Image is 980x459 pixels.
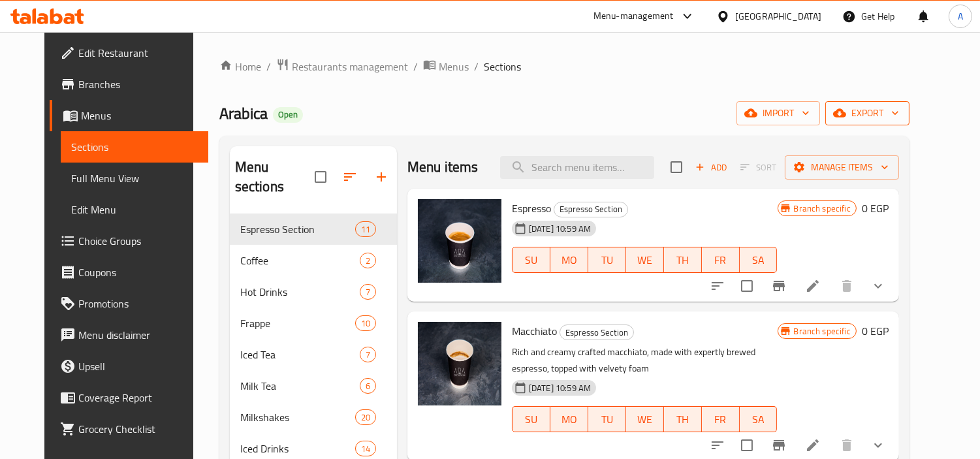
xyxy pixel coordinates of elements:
span: TU [593,410,621,429]
a: Promotions [50,288,208,319]
div: Hot Drinks7 [230,276,397,308]
button: SA [740,406,778,432]
div: Espresso Section11 [230,214,397,245]
button: MO [550,247,588,273]
a: Choice Groups [50,225,208,257]
span: Full Menu View [71,170,198,186]
span: Frappe [240,315,355,331]
span: Edit Restaurant [78,45,198,61]
span: FR [707,251,735,270]
svg: Show Choices [870,278,886,294]
div: Espresso Section [554,202,628,217]
span: A [958,9,963,24]
a: Coverage Report [50,382,208,413]
button: Manage items [785,155,899,180]
span: Espresso Section [560,325,633,340]
button: MO [550,406,588,432]
span: Iced Tea [240,347,360,362]
span: Milkshakes [240,409,355,425]
a: Grocery Checklist [50,413,208,445]
span: Branch specific [789,202,856,215]
img: Espresso [418,199,501,283]
span: Espresso [512,198,551,218]
span: WE [631,251,659,270]
span: Coffee [240,253,360,268]
a: Edit menu item [805,278,821,294]
span: Select to update [733,272,761,300]
button: Add [690,157,732,178]
button: TU [588,406,626,432]
a: Edit Menu [61,194,208,225]
span: TU [593,251,621,270]
li: / [266,59,271,74]
span: Coupons [78,264,198,280]
span: Grocery Checklist [78,421,198,437]
div: items [360,378,376,394]
div: items [355,315,376,331]
span: Select all sections [307,163,334,191]
span: Macchiato [512,321,557,341]
img: Macchiato [418,322,501,405]
h2: Menu sections [235,157,315,197]
span: FR [707,410,735,429]
span: Branch specific [789,325,856,338]
span: Select section first [732,157,785,178]
span: SU [518,251,545,270]
span: SA [745,410,772,429]
div: items [360,253,376,268]
span: Select to update [733,432,761,459]
li: / [413,59,418,74]
span: Milk Tea [240,378,360,394]
button: WE [626,247,664,273]
span: TH [669,410,697,429]
button: delete [831,270,862,302]
h6: 0 EGP [862,199,889,217]
button: SU [512,247,550,273]
span: Iced Drinks [240,441,355,456]
span: 7 [360,286,375,298]
span: Open [273,109,303,120]
div: Iced Tea7 [230,339,397,370]
input: search [500,156,654,179]
div: Milk Tea6 [230,370,397,402]
nav: breadcrumb [219,58,909,75]
span: Menus [81,108,198,123]
a: Home [219,59,261,74]
span: Add item [690,157,732,178]
h2: Menu items [407,157,479,177]
a: Upsell [50,351,208,382]
button: TH [664,406,702,432]
p: Rich and creamy crafted macchiato, made with expertly brewed espresso, topped with velvety foam [512,344,778,377]
a: Menus [50,100,208,131]
button: SA [740,247,778,273]
button: Add section [366,161,397,193]
span: Coverage Report [78,390,198,405]
span: 20 [356,411,375,424]
button: FR [702,406,740,432]
a: Menu disclaimer [50,319,208,351]
span: Arabica [219,99,268,128]
span: SU [518,410,545,429]
span: Espresso Section [554,202,627,217]
span: Branches [78,76,198,92]
span: Sections [71,139,198,155]
span: Menus [439,59,469,74]
span: Edit Menu [71,202,198,217]
button: WE [626,406,664,432]
span: WE [631,410,659,429]
span: Add [693,160,729,175]
div: items [355,441,376,456]
button: export [825,101,909,125]
span: SA [745,251,772,270]
a: Coupons [50,257,208,288]
span: Restaurants management [292,59,408,74]
span: Upsell [78,358,198,374]
span: [DATE] 10:59 AM [524,223,596,235]
span: Hot Drinks [240,284,360,300]
a: Restaurants management [276,58,408,75]
button: sort-choices [702,270,733,302]
span: Espresso Section [240,221,355,237]
a: Sections [61,131,208,163]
